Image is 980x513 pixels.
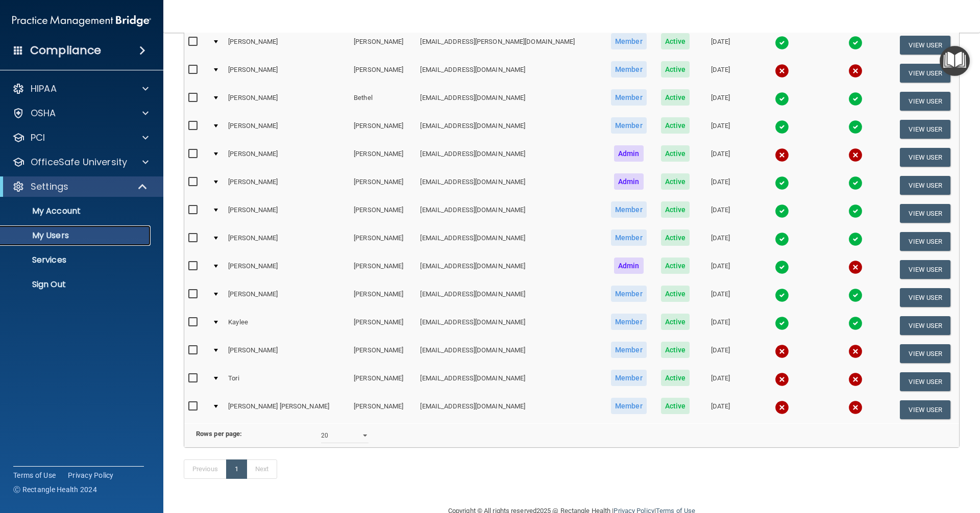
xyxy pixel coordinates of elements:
button: View User [900,372,950,391]
button: View User [900,204,950,223]
img: tick.e7d51cea.svg [775,260,789,274]
img: tick.e7d51cea.svg [775,92,789,106]
img: cross.ca9f0e7f.svg [848,344,863,358]
span: Active [661,286,690,302]
p: Services [7,255,146,265]
p: My Account [7,206,146,216]
p: OSHA [31,107,56,119]
a: OSHA [12,107,149,119]
img: tick.e7d51cea.svg [775,232,789,246]
td: [DATE] [697,312,745,340]
td: [PERSON_NAME] [350,171,416,199]
td: [PERSON_NAME] [224,31,350,59]
img: cross.ca9f0e7f.svg [775,372,789,387]
td: [PERSON_NAME] [224,199,350,227]
td: [EMAIL_ADDRESS][DOMAIN_NAME] [416,227,603,255]
td: [DATE] [697,396,745,423]
h4: Compliance [30,43,101,58]
p: OfficeSafe University [31,156,127,168]
td: [PERSON_NAME] [350,227,416,255]
span: Member [611,33,647,49]
td: [EMAIL_ADDRESS][DOMAIN_NAME] [416,171,603,199]
img: tick.e7d51cea.svg [848,176,863,190]
img: tick.e7d51cea.svg [848,36,863,50]
span: Member [611,117,647,134]
td: [PERSON_NAME] [350,31,416,59]
td: [PERSON_NAME] [224,227,350,255]
td: [PERSON_NAME] [350,255,416,284]
td: [EMAIL_ADDRESS][DOMAIN_NAME] [416,340,603,368]
a: Previous [184,459,227,479]
button: View User [900,400,950,419]
span: Active [661,145,690,162]
span: Active [661,201,690,218]
td: [DATE] [697,115,745,143]
td: [EMAIL_ADDRESS][DOMAIN_NAME] [416,368,603,396]
img: tick.e7d51cea.svg [775,316,789,330]
a: PCI [12,132,149,144]
button: View User [900,92,950,111]
span: Member [611,370,647,386]
button: View User [900,344,950,363]
img: cross.ca9f0e7f.svg [848,148,863,162]
td: [DATE] [697,171,745,199]
span: Member [611,342,647,358]
img: tick.e7d51cea.svg [775,288,789,302]
td: [DATE] [697,199,745,227]
td: [PERSON_NAME] [350,115,416,143]
td: [EMAIL_ADDRESS][DOMAIN_NAME] [416,115,603,143]
td: [PERSON_NAME] [224,340,350,368]
b: Rows per page: [196,430,242,438]
a: OfficeSafe University [12,156,149,168]
span: Admin [614,145,644,162]
td: [PERSON_NAME] [224,171,350,199]
td: [PERSON_NAME] [224,115,350,143]
span: Member [611,201,647,218]
td: [EMAIL_ADDRESS][DOMAIN_NAME] [416,199,603,227]
img: tick.e7d51cea.svg [848,288,863,302]
img: tick.e7d51cea.svg [848,232,863,246]
a: Next [247,459,277,479]
span: Member [611,61,647,78]
td: Kaylee [224,312,350,340]
span: Active [661,89,690,106]
span: Active [661,258,690,274]
span: Active [661,173,690,190]
img: tick.e7d51cea.svg [848,204,863,218]
td: [DATE] [697,284,745,312]
span: Active [661,342,690,358]
td: [DATE] [697,59,745,87]
button: View User [900,288,950,307]
span: Active [661,398,690,414]
img: tick.e7d51cea.svg [775,204,789,218]
span: Active [661,61,690,78]
button: View User [900,148,950,167]
td: [DATE] [697,255,745,284]
td: [DATE] [697,368,745,396]
td: [EMAIL_ADDRESS][DOMAIN_NAME] [416,255,603,284]
button: View User [900,316,950,335]
button: Open Resource Center [940,46,970,76]
td: [PERSON_NAME] [350,284,416,312]
td: [DATE] [697,143,745,171]
td: [EMAIL_ADDRESS][PERSON_NAME][DOMAIN_NAME] [416,31,603,59]
img: tick.e7d51cea.svg [848,316,863,330]
span: Ⓒ Rectangle Health 2024 [13,484,97,495]
button: View User [900,64,950,83]
span: Active [661,117,690,134]
td: [PERSON_NAME] [224,284,350,312]
a: Privacy Policy [68,470,114,480]
img: tick.e7d51cea.svg [848,120,863,134]
p: Sign Out [7,279,146,290]
span: Admin [614,258,644,274]
span: Member [611,286,647,302]
td: [PERSON_NAME] [224,87,350,115]
span: Member [611,229,647,246]
td: [PERSON_NAME] [224,143,350,171]
td: [EMAIL_ADDRESS][DOMAIN_NAME] [416,143,603,171]
span: Active [661,370,690,386]
td: [EMAIL_ADDRESS][DOMAIN_NAME] [416,87,603,115]
td: [PERSON_NAME] [350,143,416,171]
td: [DATE] [697,340,745,368]
img: cross.ca9f0e7f.svg [848,260,863,274]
